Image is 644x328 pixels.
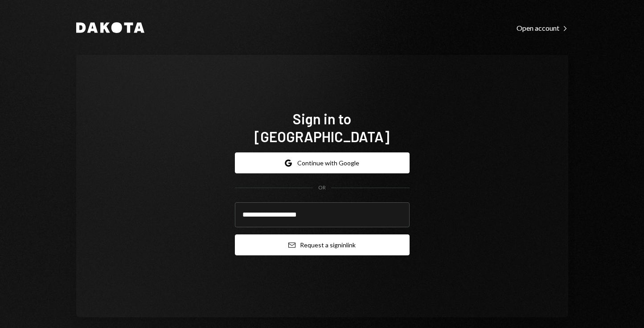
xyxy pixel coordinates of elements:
[318,184,326,192] div: OR
[517,23,568,33] a: Open account
[235,234,410,255] button: Request a signinlink
[235,152,410,173] button: Continue with Google
[235,110,410,145] h1: Sign in to [GEOGRAPHIC_DATA]
[517,24,568,33] div: Open account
